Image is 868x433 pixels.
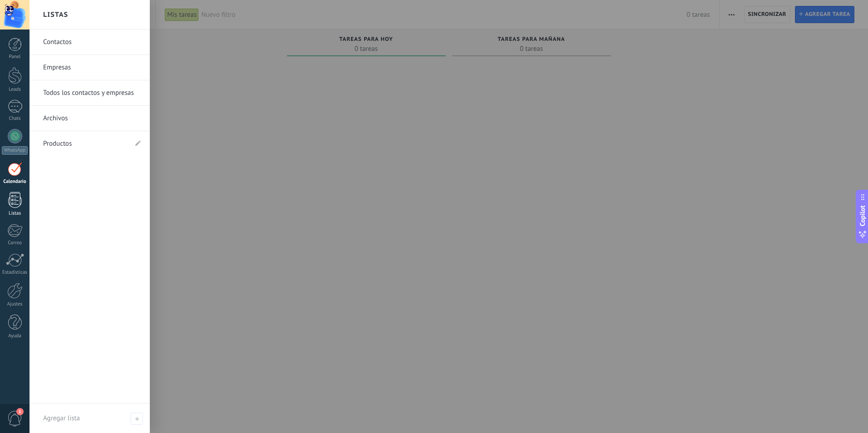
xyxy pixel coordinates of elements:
a: Contactos [43,30,141,55]
div: Estadísticas [2,270,28,276]
a: Productos [43,131,127,157]
a: Todos los contactos y empresas [43,80,141,106]
div: Ajustes [2,301,28,307]
span: Copilot [858,206,867,226]
span: Agregar lista [131,413,143,425]
a: Empresas [43,55,141,80]
div: Chats [2,116,28,122]
div: Listas [2,211,28,216]
h2: Listas [43,0,68,29]
div: Panel [2,54,28,60]
div: Ayuda [2,333,28,339]
span: Agregar lista [43,414,80,423]
div: Calendario [2,179,28,185]
div: Correo [2,240,28,246]
span: 1 [16,408,24,415]
div: Leads [2,87,28,93]
a: Archivos [43,106,141,131]
div: WhatsApp [2,146,28,155]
